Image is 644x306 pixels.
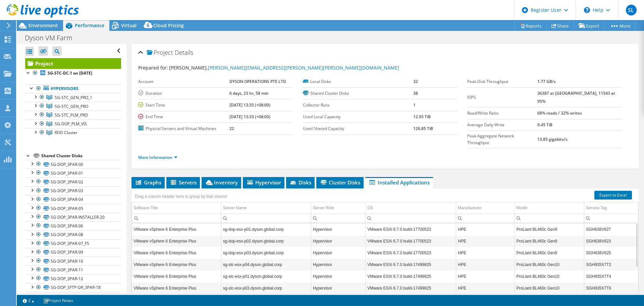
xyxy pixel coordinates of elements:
[25,265,121,274] a: SG-DOP_3PAR-11
[586,204,607,212] div: Service Tag
[366,259,456,270] td: Column OS, Value VMware ESXi 6.7.0 build-17499825
[25,128,121,137] a: RDD Cluster
[537,122,552,128] b: 9.45 TiB
[320,179,360,186] span: Cluster Disks
[584,223,638,235] td: Column Service Tag, Value SGH638V627
[25,274,121,283] a: SG-DOP_3PAR-12
[584,202,638,214] td: Service Tag Column
[221,202,311,214] td: Server Name Column
[169,64,399,71] span: [PERSON_NAME],
[25,169,121,177] a: SG-DOP_3PAR-01
[48,70,92,76] b: SG-STC-DC.1 on [DATE]
[515,259,584,270] td: Column Model, Value ProLiant BL460c Gen10
[132,259,221,270] td: Column Software Title, Value VMware vSphere 6 Enterprise Plus
[537,110,582,116] b: 68% reads / 32% writes
[311,214,365,223] td: Column Server Role, Filter cell
[221,235,311,247] td: Column Server Name, Value sg-dop-esx-p02.dyson.global.corp
[311,235,365,247] td: Column Server Role, Value Hypervisor
[366,270,456,282] td: Column OS, Value VMware ESXi 6.7.0 build-17499825
[584,270,638,282] td: Column Service Tag, Value SGH935X7T4
[75,22,104,29] span: Performance
[133,204,158,212] div: Software Title
[515,235,584,247] td: Column Model, Value ProLiant BL460c Gen9
[221,259,311,270] td: Column Server Name, Value sg-stc-esx-p04.dyson.global.corp
[515,20,547,31] a: Reports
[153,22,184,29] span: Cloud Pricing
[55,95,92,100] span: SG-STC_GEN_PRO_1
[22,34,83,42] h1: Dyson VM Farm
[170,179,197,186] span: Servers
[413,126,433,131] b: 126.85 TiB
[25,160,121,169] a: SG-DOP_3PAR-00
[25,186,121,195] a: SG-DOP_3PAR-03
[366,214,456,223] td: Column OS, Filter cell
[25,204,121,213] a: SG-DOP_3PAR-05
[229,114,270,120] b: [DATE] 13:33 (+08:00)
[175,48,193,56] span: Details
[221,282,311,294] td: Column Server Name, Value sg-stc-esx-p03.dyson.global.corp
[55,103,88,109] span: SG-STC_GEN_PRO
[537,90,615,104] b: 36387 at [GEOGRAPHIC_DATA], 11543 at 95%
[303,125,413,132] label: Used Shared Capacity
[25,239,121,248] a: SG-DOP_3PAR-07_FS
[138,125,229,132] label: Physical Servers and Virtual Machines
[413,114,431,120] b: 12.95 TiB
[132,223,221,235] td: Column Software Title, Value VMware vSphere 6 Enterprise Plus
[229,102,270,108] b: [DATE] 13:35 (+08:00)
[366,282,456,294] td: Column OS, Value VMware ESXi 6.7.0 build-17499825
[138,114,229,120] label: End Time
[515,282,584,294] td: Column Model, Value ProLiant BL460c Gen10
[311,282,365,294] td: Column Server Role, Value Hypervisor
[205,179,238,186] span: Inventory
[467,110,537,117] label: Read/Write Ratio
[584,247,638,259] td: Column Service Tag, Value SGH638V625
[223,204,247,212] div: Server Name
[604,20,636,31] a: More
[121,22,137,29] span: Virtual
[246,179,281,186] span: Hypervisor
[311,247,365,259] td: Column Server Role, Value Hypervisor
[25,93,121,102] a: SG-STC_GEN_PRO_1
[25,292,121,301] a: SG-DOP-DS-01 (1)
[229,79,286,84] b: DYSON OPERATIONS PTE LTD
[138,102,229,108] label: Start Time
[221,214,311,223] td: Column Server Name, Filter cell
[208,64,399,71] a: [PERSON_NAME][EMAIL_ADDRESS][PERSON_NAME][PERSON_NAME][DOMAIN_NAME]
[25,84,121,93] a: Hypervisors
[138,64,168,71] label: Prepared for:
[25,120,121,128] a: SG-DOP_PLM_VIS
[366,223,456,235] td: Column OS, Value VMware ESXi 6.7.0 build-17700523
[303,78,413,85] label: Local Disks
[25,213,121,221] a: SG-DOP_3PAR-INSTALLER-20
[537,79,556,84] b: 1.77 GB/s
[456,223,515,235] td: Column Manufacturer, Value HPE
[456,259,515,270] td: Column Manufacturer, Value HPE
[584,259,638,270] td: Column Service Tag, Value SGH935X7T2
[456,202,515,214] td: Manufacturer Column
[456,235,515,247] td: Column Manufacturer, Value HPE
[39,296,78,305] a: Project Notes
[515,202,584,214] td: Model Column
[456,247,515,259] td: Column Manufacturer, Value HPE
[456,282,515,294] td: Column Manufacturer, Value HPE
[367,204,373,212] div: OS
[584,214,638,223] td: Column Service Tag, Filter cell
[413,102,416,108] b: 1
[413,90,418,96] b: 38
[515,223,584,235] td: Column Model, Value ProLiant BL460c Gen9
[366,235,456,247] td: Column OS, Value VMware ESXi 6.7.0 build-17700523
[221,247,311,259] td: Column Server Name, Value sg-dop-esx-p03.dyson.global.corp
[303,90,413,97] label: Shared Cluster Disks
[25,102,121,111] a: SG-STC_GEN_PRO
[303,102,413,108] label: Collector Runs
[313,204,334,212] div: Server Role
[25,230,121,239] a: SG-DOP_3PAR-08
[55,121,87,127] span: SG-DOP_PLM_VIS
[311,270,365,282] td: Column Server Role, Value Hypervisor
[458,204,482,212] div: Manufacturer
[138,155,177,160] a: More Information
[303,114,413,120] label: Used Local Capacity
[25,69,121,78] a: SG-STC-DC.1 on [DATE]
[366,202,456,214] td: OS Column
[55,130,77,135] span: RDD Cluster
